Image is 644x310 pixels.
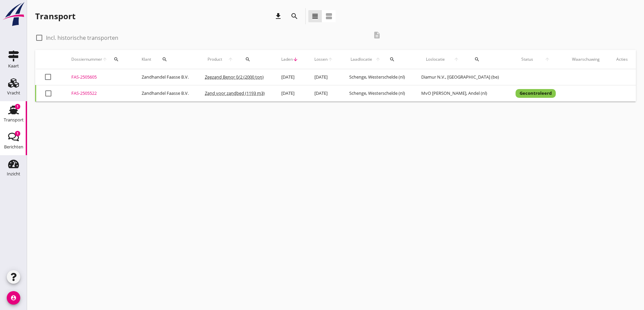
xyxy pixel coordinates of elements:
td: Zandhandel Faasse B.V. [134,69,197,85]
label: Incl. historische transporten [46,34,118,41]
i: arrow_downward [293,57,298,62]
td: [DATE] [273,69,306,85]
span: Laden [281,56,293,62]
td: [DATE] [306,85,341,102]
span: Zand voor zandbed (1193 m3) [205,90,265,96]
i: arrow_upward [374,57,382,62]
span: Lossen [314,56,328,62]
i: search [474,57,480,62]
div: 1 [15,131,20,136]
i: view_headline [311,12,319,20]
i: arrow_upward [102,57,108,62]
div: FAS-2505522 [71,90,125,97]
i: search [389,57,395,62]
div: Kaart [8,64,19,68]
div: Transport [35,11,75,22]
div: Vracht [7,91,20,95]
i: search [162,57,167,62]
div: Gecontroleerd [516,89,556,98]
span: Laadlocatie [349,56,374,62]
td: Schenge, Westerschelde (nl) [341,69,413,85]
td: Zandhandel Faasse B.V. [134,85,197,102]
td: Diamur N.V., [GEOGRAPHIC_DATA] (be) [413,69,507,85]
div: Berichten [4,145,23,149]
i: account_circle [7,291,20,305]
i: search [114,57,119,62]
td: Schenge, Westerschelde (nl) [341,85,413,102]
div: Transport [4,118,24,122]
div: Waarschuwing [572,56,600,62]
i: arrow_upward [449,57,464,62]
i: download [274,12,282,20]
td: [DATE] [306,69,341,85]
span: Product [205,56,225,62]
div: FAS-2505605 [71,74,125,81]
span: Loslocatie [421,56,449,62]
i: arrow_upward [225,57,236,62]
i: search [290,12,299,20]
div: Klant [142,51,189,67]
td: MvO [PERSON_NAME], Andel (nl) [413,85,507,102]
span: Dossiernummer [71,56,102,62]
i: arrow_upward [539,57,556,62]
td: [DATE] [273,85,306,102]
span: Zeezand Benor 0/2 (2000 ton) [205,74,264,80]
div: Acties [616,56,628,62]
img: logo-small.a267ee39.svg [1,2,26,27]
span: Status [516,56,539,62]
i: search [245,57,251,62]
div: Inzicht [7,172,20,176]
i: arrow_upward [328,57,333,62]
div: 1 [15,104,20,109]
i: view_agenda [325,12,333,20]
